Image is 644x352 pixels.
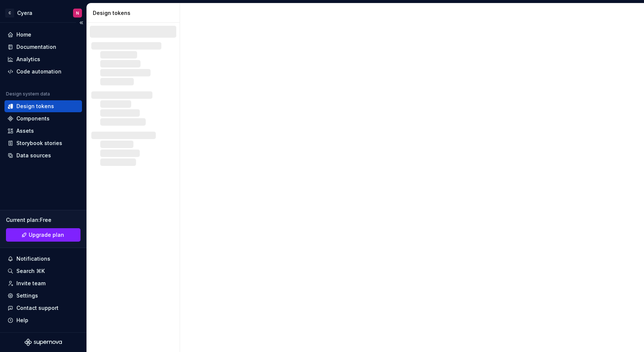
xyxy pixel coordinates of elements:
[4,41,82,53] a: Documentation
[93,9,177,17] div: Design tokens
[16,304,59,312] div: Contact support
[16,292,38,299] div: Settings
[6,228,80,242] a: Upgrade plan
[4,125,82,137] a: Assets
[4,302,82,314] button: Contact support
[16,31,31,38] div: Home
[4,137,82,149] a: Storybook stories
[4,66,82,78] a: Code automation
[6,216,80,224] div: Current plan : Free
[6,91,50,97] div: Design system data
[5,9,14,18] div: C
[16,267,45,275] div: Search ⌘K
[76,18,86,28] button: Collapse sidebar
[29,231,64,239] span: Upgrade plan
[16,127,34,135] div: Assets
[16,115,50,122] div: Components
[4,265,82,277] button: Search ⌘K
[16,139,62,147] div: Storybook stories
[16,152,51,159] div: Data sources
[16,103,54,110] div: Design tokens
[25,339,62,346] svg: Supernova Logo
[16,280,45,287] div: Invite team
[4,113,82,125] a: Components
[4,290,82,302] a: Settings
[1,5,85,21] button: CCyeraN
[4,53,82,65] a: Analytics
[4,150,82,161] a: Data sources
[16,68,61,75] div: Code automation
[4,253,82,265] button: Notifications
[16,56,40,63] div: Analytics
[16,43,56,51] div: Documentation
[16,317,28,324] div: Help
[4,314,82,326] button: Help
[4,277,82,289] a: Invite team
[4,100,82,112] a: Design tokens
[76,10,79,16] div: N
[16,255,50,263] div: Notifications
[17,9,32,17] div: Cyera
[4,29,82,41] a: Home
